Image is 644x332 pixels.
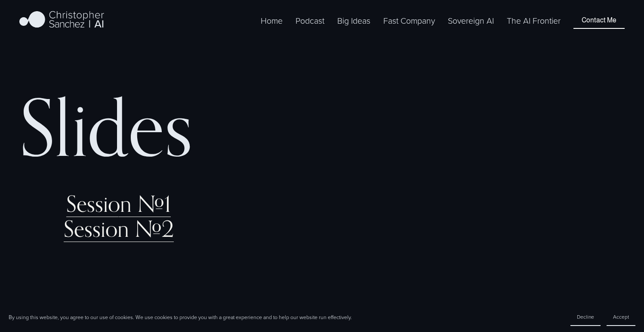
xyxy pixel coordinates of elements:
a: folder dropdown [383,14,435,27]
button: Decline [570,308,601,326]
a: Home [261,14,283,27]
span: Big Ideas [337,15,370,26]
span: Fast Company [383,15,435,26]
a: Podcast [296,14,324,27]
a: Contact Me [573,12,625,28]
a: folder dropdown [337,14,370,27]
a: Session #1 [66,190,171,217]
h1: Slides [19,88,193,167]
a: The AI Frontier [507,14,561,27]
button: Accept [607,308,635,326]
span: Decline [577,313,594,320]
span: Accept [613,313,629,320]
p: By using this website, you agree to our use of cookies. We use cookies to provide you with a grea... [9,313,352,321]
img: Christopher Sanchez | AI [19,9,104,31]
a: Sovereign AI [448,14,494,27]
a: Session #2 [64,215,174,242]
